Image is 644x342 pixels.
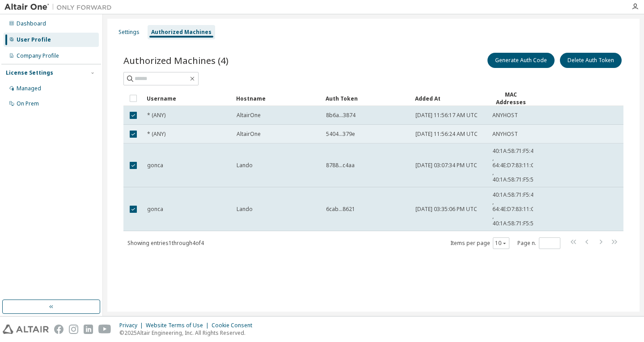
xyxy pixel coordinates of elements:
span: 40:1A:58:71:F5:4F , 64:4E:D7:83:11:C6 , 40:1A:58:71:F5:50 [492,191,538,227]
div: Authorized Machines [151,29,212,36]
span: Lando [237,162,253,169]
button: Generate Auth Code [487,53,555,68]
img: youtube.svg [98,325,111,334]
span: * (ANY) [147,112,165,119]
span: 8b6a...3874 [326,112,356,119]
div: Hostname [236,91,318,106]
span: [DATE] 11:56:17 AM UTC [415,112,478,119]
img: instagram.svg [69,325,78,334]
button: Delete Auth Token [560,53,622,68]
span: 6cab...8621 [326,206,355,213]
span: Authorized Machines (4) [123,54,229,67]
span: 5404...379e [326,131,355,138]
button: 10 [495,240,507,247]
img: Altair One [4,3,116,12]
span: Showing entries 1 through 4 of 4 [127,239,204,247]
div: Company Profile [17,52,59,59]
span: 8788...c4aa [326,162,355,169]
span: Page n. [517,237,560,249]
div: License Settings [6,69,53,76]
div: Settings [119,29,140,36]
span: [DATE] 11:56:24 AM UTC [415,131,478,138]
span: gonca [147,206,163,213]
span: gonca [147,162,163,169]
span: AltairOne [237,131,261,138]
div: Dashboard [17,20,46,27]
div: Auth Token [326,91,408,106]
span: [DATE] 03:35:06 PM UTC [415,206,477,213]
div: Privacy [119,322,146,329]
div: Website Terms of Use [146,322,212,329]
span: ANYHOST [492,131,518,138]
div: Cookie Consent [212,322,258,329]
div: Added At [415,91,485,106]
p: © 2025 Altair Engineering, Inc. All Rights Reserved. [119,329,258,337]
span: AltairOne [237,112,261,119]
div: MAC Addresses [492,91,530,106]
span: 40:1A:58:71:F5:4F , 64:4E:D7:83:11:C6 , 40:1A:58:71:F5:50 [492,148,538,183]
span: Lando [237,206,253,213]
img: altair_logo.svg [3,325,49,334]
div: Managed [17,85,41,92]
div: User Profile [17,36,51,43]
div: Username [147,91,229,106]
img: facebook.svg [54,325,64,334]
span: [DATE] 03:07:34 PM UTC [415,162,477,169]
img: linkedin.svg [84,325,93,334]
span: ANYHOST [492,112,518,119]
div: On Prem [17,100,39,107]
span: Items per page [450,237,509,249]
span: * (ANY) [147,131,165,138]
